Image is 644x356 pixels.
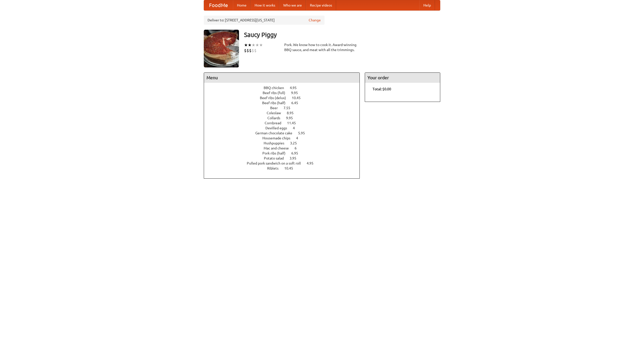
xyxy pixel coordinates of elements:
span: 8.95 [287,111,299,115]
a: Beef ribs (half) 6.45 [262,101,307,105]
a: Riblets 10.45 [267,166,302,170]
a: How it works [251,0,279,10]
a: Beer 7.55 [270,106,300,110]
img: angular.jpg [204,30,239,67]
li: $ [254,48,257,53]
span: Beef ribs (half) [262,101,291,105]
a: Devilled eggs 4 [265,126,304,130]
span: 6 [295,146,302,150]
span: Beer [270,106,283,110]
span: 3.25 [290,141,302,145]
a: Potato salad 3.95 [264,156,306,160]
li: ★ [244,42,248,48]
span: Riblets [267,166,284,170]
span: 4 [293,126,300,130]
span: Housemade chips [262,136,295,140]
span: 9.95 [286,116,298,120]
span: Cornbread [265,121,286,125]
span: German chocolate cake [255,131,297,135]
a: Help [419,0,435,10]
a: German chocolate cake 5.95 [255,131,314,135]
span: 6.45 [291,101,303,105]
a: Recipe videos [306,0,336,10]
a: Beef ribs (full) 9.95 [263,91,307,95]
a: Who we are [279,0,306,10]
a: Pulled pork sandwich on a soft roll 4.95 [247,161,323,165]
a: Cornbread 11.45 [265,121,305,125]
li: ★ [255,42,259,48]
span: Hushpuppies [264,141,289,145]
span: 4.95 [290,86,302,90]
span: 9.95 [291,91,303,95]
li: $ [244,48,247,53]
li: ★ [248,42,252,48]
span: Pulled pork sandwich on a soft roll [247,161,306,165]
div: Deliver to: [STREET_ADDRESS][US_STATE] [204,16,325,25]
span: BBQ chicken [264,86,289,90]
a: BBQ chicken 4.95 [264,86,306,90]
li: $ [247,48,249,53]
a: Beef ribs (delux) 10.45 [260,96,310,100]
span: Coleslaw [267,111,286,115]
a: Housemade chips 4 [262,136,307,140]
b: Total: $0.00 [373,87,391,91]
span: 5.95 [298,131,310,135]
h3: Saucy Piggy [244,30,440,40]
li: $ [252,48,254,53]
h4: Menu [204,73,359,83]
li: $ [249,48,252,53]
span: Pork ribs (half) [262,151,291,155]
span: 7.55 [284,106,295,110]
span: 3.95 [290,156,301,160]
span: 10.45 [284,166,298,170]
span: 11.45 [287,121,301,125]
li: ★ [259,42,263,48]
a: Mac and cheese 6 [264,146,306,150]
a: Hushpuppies 3.25 [264,141,306,145]
span: 4.95 [307,161,318,165]
div: Pork. We know how to cook it. Award-winning BBQ sauce, and meat with all the trimmings. [284,42,360,52]
span: 10.45 [292,96,306,100]
a: Coleslaw 8.95 [267,111,303,115]
a: Collards 9.95 [267,116,302,120]
li: ★ [252,42,255,48]
span: Beef ribs (delux) [260,96,291,100]
span: Collards [267,116,285,120]
span: Mac and cheese [264,146,294,150]
h4: Your order [365,73,440,83]
a: Home [233,0,251,10]
a: Change [309,18,321,23]
span: Beef ribs (full) [263,91,290,95]
span: Potato salad [264,156,289,160]
span: Devilled eggs [265,126,292,130]
span: 6.95 [291,151,303,155]
a: FoodMe [204,0,233,10]
a: Pork ribs (half) 6.95 [262,151,307,155]
span: 4 [296,136,303,140]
